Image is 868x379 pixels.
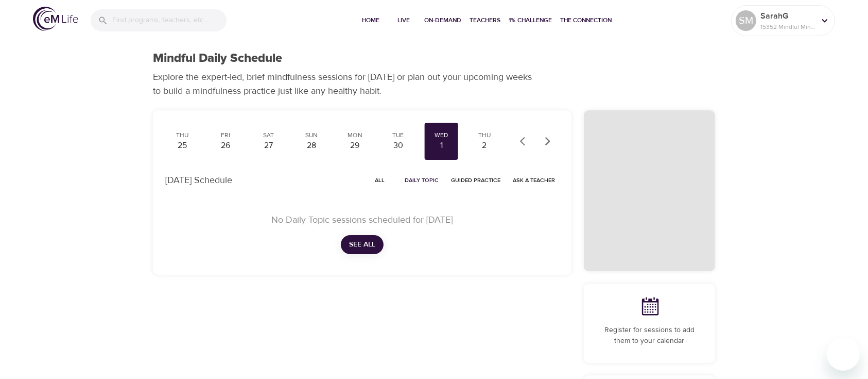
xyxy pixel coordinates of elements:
span: Home [358,15,383,26]
button: Ask a Teacher [509,172,559,188]
div: 2 [472,140,497,152]
span: Daily Topic [405,175,439,185]
p: Explore the expert-led, brief mindfulness sessions for [DATE] or plan out your upcoming weeks to ... [153,70,539,98]
button: See All [341,235,384,254]
iframe: Button to launch messaging window [827,338,860,371]
div: Sun [299,131,325,140]
img: logo [33,7,78,31]
div: 27 [256,140,282,152]
h1: Mindful Daily Schedule [153,51,282,66]
input: Find programs, teachers, etc... [112,9,227,31]
div: Mon [342,131,368,140]
button: All [363,172,396,188]
div: 25 [169,140,195,152]
button: Guided Practice [447,172,505,188]
p: No Daily Topic sessions scheduled for [DATE] [178,213,547,227]
span: See All [349,238,375,251]
p: Register for sessions to add them to your calendar [596,325,703,347]
div: Wed [428,131,454,140]
p: [DATE] Schedule [165,173,232,187]
span: Guided Practice [451,175,500,185]
div: 26 [213,140,238,152]
span: Live [391,15,416,26]
span: Teachers [470,15,500,26]
div: Tue [385,131,411,140]
span: Ask a Teacher [513,175,555,185]
div: Thu [472,131,497,140]
div: Sat [256,131,282,140]
div: SM [736,10,756,31]
p: 15352 Mindful Minutes [760,22,815,31]
div: 1 [428,140,454,152]
div: 29 [342,140,368,152]
div: 28 [299,140,325,152]
span: The Connection [560,15,612,26]
div: Fri [213,131,238,140]
p: SarahG [760,10,815,22]
span: All [368,175,392,185]
div: Thu [169,131,195,140]
span: 1% Challenge [509,15,552,26]
span: On-Demand [424,15,461,26]
button: Daily Topic [401,172,443,188]
div: 30 [385,140,411,152]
